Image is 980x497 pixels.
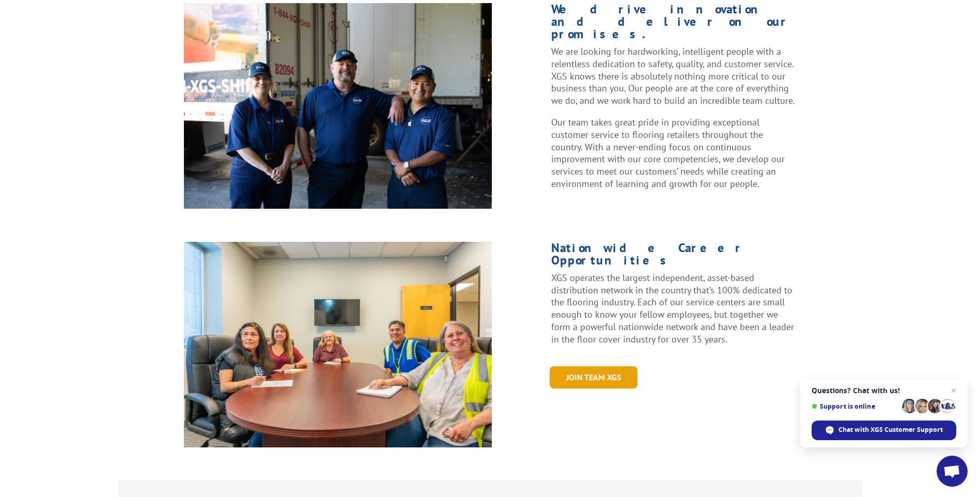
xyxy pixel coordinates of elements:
[551,240,744,268] span: Nationwide Career Opportunities
[551,272,796,346] p: XGS operates the largest independent, asset-based distribution network in the country that’s 100%...
[812,386,956,395] span: Questions? Chat with us!
[551,3,796,45] h1: We drive innovation and deliver on our promises.
[838,425,943,434] span: Chat with XGS Customer Support
[551,45,796,116] p: We are looking for hardworking, intelligent people with a relentless dedication to safety, qualit...
[947,384,960,397] span: Close chat
[184,242,492,447] img: Chino_Shoot_Selects32
[812,421,956,440] div: Chat with XGS Customer Support
[551,116,796,190] p: Our team takes great pride in providing exceptional customer service to flooring retailers throug...
[550,366,637,389] a: Join Team XGS
[937,456,968,487] div: Open chat
[184,3,492,209] img: TunnelHill_52
[812,402,898,410] span: Support is online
